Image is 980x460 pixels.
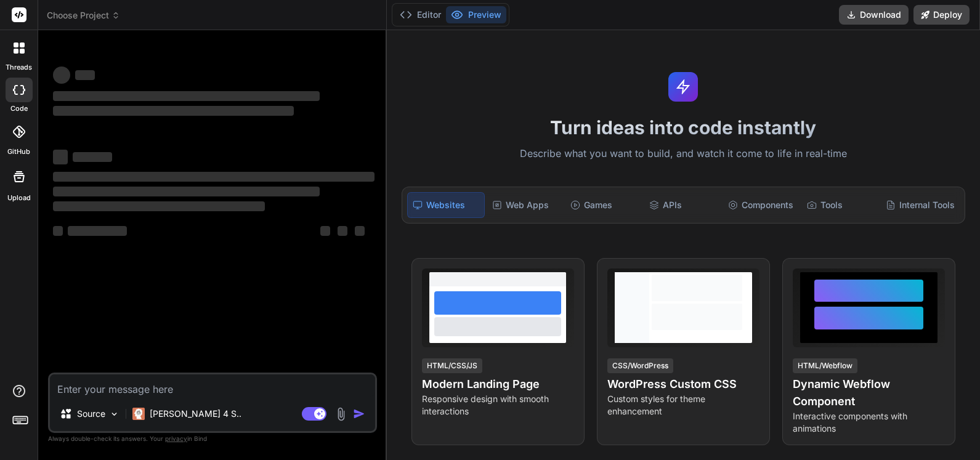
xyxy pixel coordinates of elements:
div: APIs [644,192,721,218]
h4: WordPress Custom CSS [607,376,759,393]
div: Web Apps [487,192,564,218]
img: icon [353,408,365,420]
button: Download [839,5,909,25]
p: Interactive components with animations [793,410,945,435]
div: Games [565,192,642,218]
span: ‌ [53,67,70,84]
p: Describe what you want to build, and watch it come to life in real-time [394,146,973,162]
span: ‌ [53,172,375,182]
span: ‌ [73,152,112,162]
span: ‌ [53,226,63,236]
p: Always double-check its answers. Your in Bind [48,433,377,445]
button: Deploy [913,5,970,25]
img: Claude 4 Sonnet [132,408,145,420]
h4: Modern Landing Page [422,376,574,393]
div: CSS/WordPress [607,358,673,373]
label: code [10,103,28,114]
p: Custom styles for theme enhancement [607,393,759,418]
img: attachment [334,407,348,421]
div: HTML/Webflow [793,358,857,373]
h4: Dynamic Webflow Component [793,376,945,410]
div: Websites [407,192,485,218]
span: Choose Project [47,9,120,22]
span: ‌ [53,106,294,116]
div: Tools [802,192,878,218]
span: ‌ [53,150,68,164]
span: ‌ [68,226,127,236]
label: threads [6,62,32,73]
p: Responsive design with smooth interactions [422,393,574,418]
span: privacy [165,435,187,442]
span: ‌ [75,70,95,80]
div: Components [723,192,800,218]
img: Pick Models [109,409,119,419]
div: HTML/CSS/JS [422,358,482,373]
label: GitHub [7,147,30,157]
p: [PERSON_NAME] 4 S.. [150,408,241,420]
p: Source [77,408,105,420]
label: Upload [7,193,31,203]
span: ‌ [338,226,347,236]
span: ‌ [320,226,330,236]
span: ‌ [53,91,320,101]
span: ‌ [53,201,265,211]
span: ‌ [53,187,320,196]
div: Internal Tools [881,192,960,218]
span: ‌ [355,226,365,236]
button: Editor [395,6,446,23]
button: Preview [446,6,506,23]
h1: Turn ideas into code instantly [394,116,973,139]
